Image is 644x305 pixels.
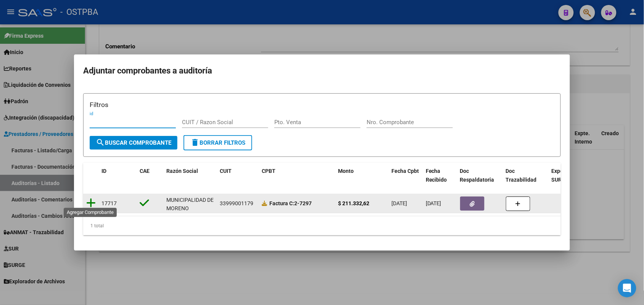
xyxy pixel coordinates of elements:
[190,138,200,147] mat-icon: delete
[423,163,457,188] datatable-header-cell: Fecha Recibido
[83,216,561,235] div: 1 total
[98,163,137,188] datatable-header-cell: ID
[166,196,214,213] div: MUNICIPALIDAD DE MORENO
[426,168,447,183] span: Fecha Recibido
[140,168,150,174] span: CAE
[184,135,252,150] button: Borrar Filtros
[503,163,549,188] datatable-header-cell: Doc Trazabilidad
[391,200,407,206] span: [DATE]
[220,168,232,174] span: CUIT
[90,100,554,110] h3: Filtros
[391,168,419,174] span: Fecha Cpbt
[506,168,537,183] span: Doc Trazabilidad
[269,200,294,206] span: Factura C:
[101,200,117,206] span: 17717
[457,163,503,188] datatable-header-cell: Doc Respaldatoria
[137,163,163,188] datatable-header-cell: CAE
[259,163,335,188] datatable-header-cell: CPBT
[217,163,259,188] datatable-header-cell: CUIT
[190,139,245,146] span: Borrar Filtros
[335,163,388,188] datatable-header-cell: Monto
[166,168,198,174] span: Razón Social
[269,200,312,206] strong: 2-7297
[90,136,177,150] button: Buscar Comprobante
[338,200,369,206] strong: $ 211.332,62
[101,168,106,174] span: ID
[388,163,423,188] datatable-header-cell: Fecha Cpbt
[96,139,171,146] span: Buscar Comprobante
[552,168,586,183] span: Expediente SUR Asociado
[549,163,591,188] datatable-header-cell: Expediente SUR Asociado
[618,279,636,297] div: Open Intercom Messenger
[460,168,494,183] span: Doc Respaldatoria
[338,168,354,174] span: Monto
[426,200,441,206] span: [DATE]
[163,163,217,188] datatable-header-cell: Razón Social
[83,64,561,78] h2: Adjuntar comprobantes a auditoría
[220,200,253,206] span: 33999001179
[96,138,105,147] mat-icon: search
[262,168,275,174] span: CPBT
